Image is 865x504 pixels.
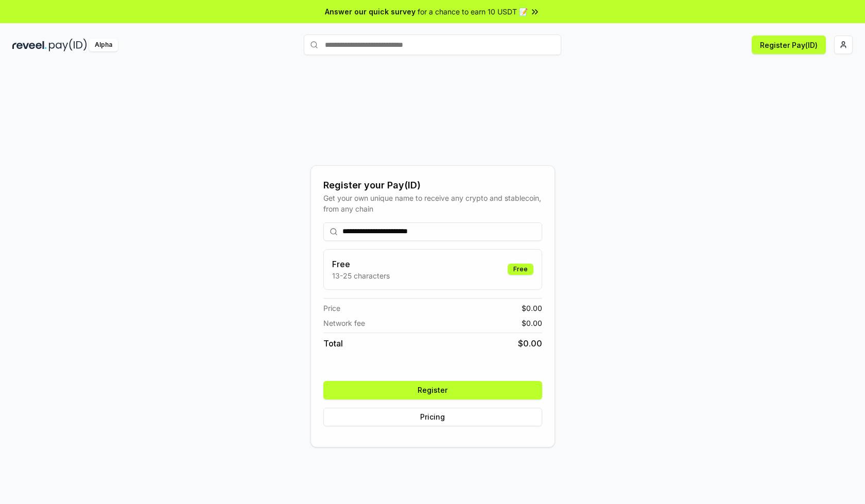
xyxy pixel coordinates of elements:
span: Total [323,337,343,350]
span: $ 0.00 [518,337,542,350]
img: reveel_dark [12,39,47,51]
span: Price [323,303,340,314]
div: Register your Pay(ID) [323,178,542,193]
span: Answer our quick survey [325,6,416,17]
span: $ 0.00 [522,318,542,328]
span: Network fee [323,318,365,328]
div: Get your own unique name to receive any crypto and stablecoin, from any chain [323,193,542,214]
button: Register [323,381,542,399]
p: 13-25 characters [332,270,390,281]
span: for a chance to earn 10 USDT 📝 [418,6,528,17]
img: pay_id [49,39,87,51]
div: Free [508,264,533,275]
h3: Free [332,258,390,270]
button: Pricing [323,408,542,426]
div: Alpha [89,39,118,51]
button: Register Pay(ID) [752,36,826,54]
span: $ 0.00 [522,303,542,314]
